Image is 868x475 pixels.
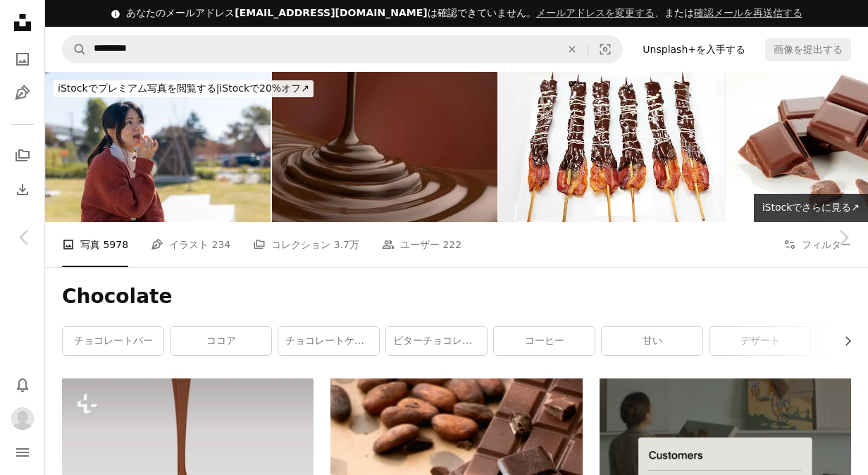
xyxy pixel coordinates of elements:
[58,82,219,94] span: iStockでプレミアム写真を閲覧する |
[278,327,379,355] a: チョコレートケーキ
[765,38,851,61] button: 画像を提出する
[602,327,702,355] a: 甘い
[126,6,802,20] div: あなたのメールアドレス は確認できていません。
[45,72,322,106] a: iStockでプレミアム写真を閲覧する|iStockで20%オフ↗
[54,80,314,97] div: iStockで20%オフ ↗
[170,327,271,355] a: ココア
[386,327,487,355] a: ビターチョコレート
[11,407,34,430] img: ユーザー内田 絵莉のアバター
[783,222,851,267] button: フィルター
[494,327,595,355] a: コーヒー
[253,222,359,267] a: コレクション 3.7万
[272,72,497,222] img: チョコレートを垂れ下がったイメージ。
[63,327,163,355] a: チョコレートバー
[499,72,724,222] img: チョコレートのベーコン
[8,79,37,107] a: イラスト
[762,202,860,213] span: iStockでさらに見る ↗
[8,371,37,399] button: 通知
[835,327,851,355] button: リストを右にスクロールする
[334,237,359,252] span: 3.7万
[819,170,868,305] a: 次へ
[754,194,868,222] a: iStockでさらに見る↗
[536,7,655,18] a: メールアドレスを変更する
[8,45,37,73] a: 写真
[62,284,851,309] h1: Chocolate
[62,35,623,63] form: サイト内でビジュアルを探す
[442,237,461,252] span: 222
[63,36,87,63] button: Unsplashで検索する
[382,222,461,267] a: ユーザー 222
[45,72,271,222] img: 公共の公園でベンチに座って軽食を食べる女性
[588,36,622,63] button: ビジュアル検索
[8,438,37,467] button: メニュー
[709,327,810,355] a: デザート
[634,38,754,61] a: Unsplash+を入手する
[235,7,427,18] span: [EMAIL_ADDRESS][DOMAIN_NAME]
[536,7,802,18] span: 、または
[8,142,37,170] a: コレクション
[212,237,231,252] span: 234
[151,222,230,267] a: イラスト 234
[557,36,588,63] button: 全てクリア
[8,405,37,433] button: プロフィール
[694,6,802,20] button: 確認メールを再送信する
